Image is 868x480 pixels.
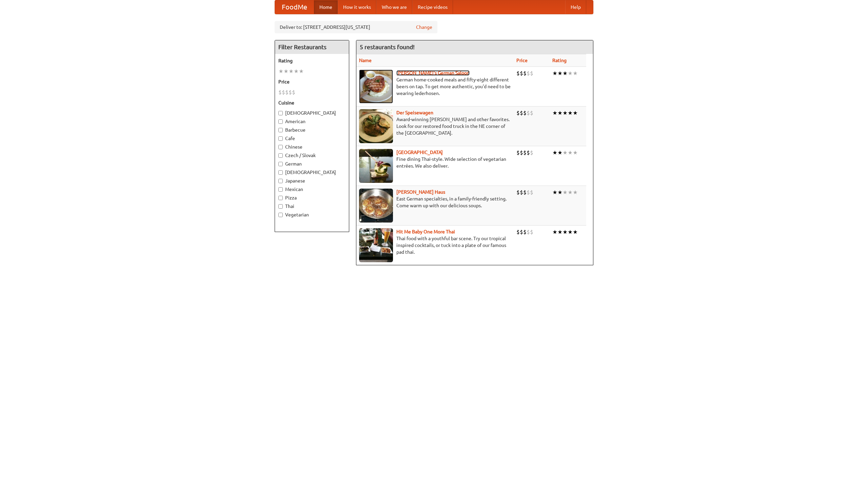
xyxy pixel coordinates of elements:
li: $ [278,89,282,96]
li: ★ [573,70,578,77]
li: ★ [568,149,573,156]
ng-pluralize: 5 restaurants found! [360,44,415,50]
a: Der Speisewagen [396,110,433,115]
li: $ [527,149,530,156]
input: [DEMOGRAPHIC_DATA] [278,170,283,175]
li: $ [523,228,527,236]
li: $ [523,189,527,196]
li: $ [530,109,533,117]
li: ★ [552,228,557,236]
li: ★ [557,189,563,196]
img: babythai.jpg [359,228,393,262]
a: FoodMe [275,0,314,14]
label: American [278,118,346,125]
label: German [278,160,346,167]
li: ★ [568,228,573,236]
label: [DEMOGRAPHIC_DATA] [278,169,346,176]
li: $ [530,149,533,156]
li: $ [523,109,527,117]
input: Barbecue [278,128,283,132]
a: Who we are [376,0,412,14]
li: $ [520,109,523,117]
li: ★ [568,70,573,77]
li: ★ [573,109,578,117]
label: Thai [278,203,346,210]
img: kohlhaus.jpg [359,189,393,223]
label: Barbecue [278,127,346,133]
li: ★ [552,189,557,196]
a: Home [314,0,338,14]
li: $ [527,228,530,236]
h4: Filter Restaurants [275,40,349,54]
li: $ [516,149,520,156]
li: ★ [552,109,557,117]
li: ★ [552,70,557,77]
li: ★ [563,70,568,77]
p: German home-cooked meals and fifty-eight different beers on tap. To get more authentic, you'd nee... [359,76,511,97]
a: Recipe videos [412,0,453,14]
li: ★ [573,189,578,196]
label: Japanese [278,177,346,184]
li: $ [520,228,523,236]
li: $ [527,189,530,196]
h5: Rating [278,57,346,64]
img: esthers.jpg [359,70,393,103]
img: speisewagen.jpg [359,109,393,143]
li: $ [285,89,289,96]
li: $ [516,189,520,196]
a: Price [516,58,528,63]
a: [GEOGRAPHIC_DATA] [396,150,443,155]
li: ★ [573,149,578,156]
label: Pizza [278,194,346,201]
li: ★ [557,70,563,77]
li: $ [520,189,523,196]
li: $ [530,70,533,77]
input: [DEMOGRAPHIC_DATA] [278,111,283,115]
label: Czech / Slovak [278,152,346,159]
a: How it works [338,0,376,14]
li: $ [282,89,285,96]
li: ★ [289,68,294,75]
input: American [278,119,283,124]
li: ★ [557,109,563,117]
a: Change [416,24,432,31]
label: Cafe [278,135,346,142]
a: Rating [552,58,567,63]
input: Japanese [278,179,283,183]
label: Mexican [278,186,346,193]
li: $ [516,70,520,77]
li: $ [520,149,523,156]
label: Vegetarian [278,211,346,218]
p: Award-winning [PERSON_NAME] and other favorites. Look for our restored food truck in the NE corne... [359,116,511,136]
input: Czech / Slovak [278,153,283,158]
li: ★ [563,228,568,236]
p: East German specialties, in a family-friendly setting. Come warm up with our delicious soups. [359,195,511,209]
li: $ [523,70,527,77]
input: German [278,162,283,166]
li: $ [292,89,295,96]
li: $ [530,228,533,236]
li: ★ [568,109,573,117]
li: ★ [552,149,557,156]
li: $ [527,109,530,117]
img: satay.jpg [359,149,393,183]
li: $ [520,70,523,77]
p: Fine dining Thai-style. Wide selection of vegetarian entrées. We also deliver. [359,156,511,169]
a: [PERSON_NAME] Haus [396,189,445,195]
input: Cafe [278,136,283,141]
a: Hit Me Baby One More Thai [396,229,455,234]
a: [PERSON_NAME]'s German Saloon [396,70,470,76]
li: ★ [568,189,573,196]
li: ★ [299,68,304,75]
input: Chinese [278,145,283,149]
li: $ [516,228,520,236]
div: Deliver to: [STREET_ADDRESS][US_STATE] [275,21,437,33]
li: $ [516,109,520,117]
h5: Price [278,78,346,85]
p: Thai food with a youthful bar scene. Try our tropical inspired cocktails, or tuck into a plate of... [359,235,511,255]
